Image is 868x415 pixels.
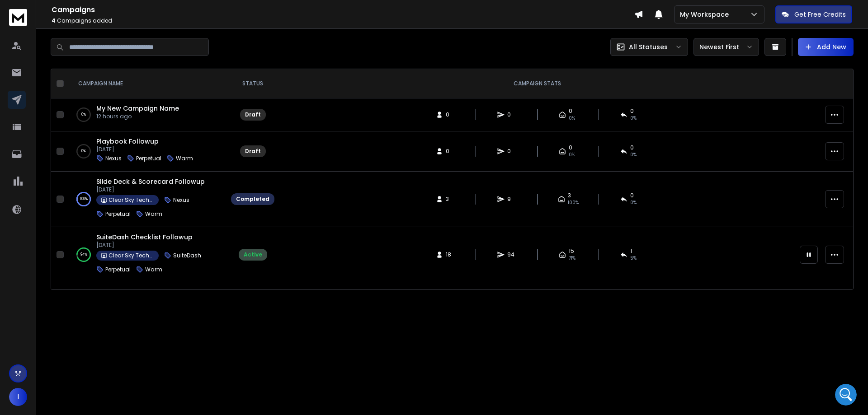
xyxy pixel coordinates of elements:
span: 0% [569,151,575,159]
p: 94 % [80,250,87,259]
div: Close [159,4,175,20]
span: 0 [630,107,634,115]
p: Perpetual [105,266,131,273]
p: Active [DATE] [44,11,84,20]
button: Emoji picker [14,296,21,303]
p: All Statuses [629,42,668,51]
h1: Campaigns [52,5,634,15]
div: Draft [245,111,261,118]
button: Upload attachment [43,296,50,303]
p: [DATE] [96,186,217,193]
p: My Workspace [680,10,732,19]
button: Home [142,4,159,21]
p: 0 % [81,147,86,156]
iframe: Intercom live chat [835,384,857,406]
span: 100 % [568,199,579,206]
span: 0 [507,111,516,118]
span: 5 % [630,255,637,262]
a: My New Campaign Name [96,104,179,113]
span: 0 [569,107,572,115]
td: 0%My New Campaign Name12 hours ago [67,98,226,131]
p: 100 % [80,195,88,204]
img: Profile image for Raj [26,5,40,19]
div: Active [244,251,262,258]
button: Add New [798,38,854,56]
th: CAMPAIGN STATS [280,69,794,98]
span: 0 % [630,199,637,206]
a: Slide Deck & Scorecard Followup [96,177,205,186]
span: 71 % [569,255,576,262]
button: Send a message… [155,292,170,307]
th: STATUS [226,69,280,98]
button: Gif picker [28,296,36,303]
h1: [PERSON_NAME] [44,5,103,11]
span: 18 [446,251,455,258]
p: [DATE] [96,242,217,249]
p: SuiteDash [173,252,201,259]
button: Newest First [693,38,759,56]
th: CAMPAIGN NAME [67,69,226,98]
span: 3 [568,192,571,199]
a: Playbook Followup [96,137,159,146]
span: 0% [630,115,637,122]
span: 4 [52,17,56,24]
div: Draft [245,148,261,155]
textarea: Message… [8,277,173,292]
span: 9 [507,196,516,203]
p: Nexus [105,155,122,162]
span: 0% [630,151,637,159]
p: Warm [176,155,193,162]
button: I [9,388,27,406]
p: Nexus [173,196,189,204]
span: 1 [630,247,632,255]
td: 100%Slide Deck & Scorecard Followup[DATE]Clear Sky TechnologiesNexusPerpetualWarm [67,172,226,227]
p: Get Free Credits [794,10,846,19]
p: 0 % [81,110,86,119]
td: 0%Playbook Followup[DATE]NexusPerpetualWarm [67,131,226,172]
p: 12 hours ago [96,113,179,120]
span: 0 [630,144,634,151]
span: 3 [446,196,455,203]
p: Warm [145,210,162,218]
p: Perpetual [136,155,161,162]
span: 0 [630,192,634,199]
span: 0 [507,148,516,155]
span: 0 [446,111,455,118]
button: Get Free Credits [775,5,852,23]
div: Completed [236,196,269,203]
p: Clear Sky Technologies [108,196,154,204]
span: 15 [569,247,574,255]
span: 0 [569,144,572,151]
p: [DATE] [96,146,193,153]
p: Warm [145,266,162,273]
p: Perpetual [105,210,131,218]
a: SuiteDash Checklist Followup [96,233,193,242]
p: Campaigns added [52,17,634,24]
span: 0 [446,148,455,155]
span: 94 [507,251,516,258]
img: logo [9,9,27,26]
p: Clear Sky Technologies [108,252,154,259]
td: 94%SuiteDash Checklist Followup[DATE]Clear Sky TechnologiesSuiteDashPerpetualWarm [67,227,226,283]
span: 0% [569,115,575,122]
button: go back [6,4,23,21]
